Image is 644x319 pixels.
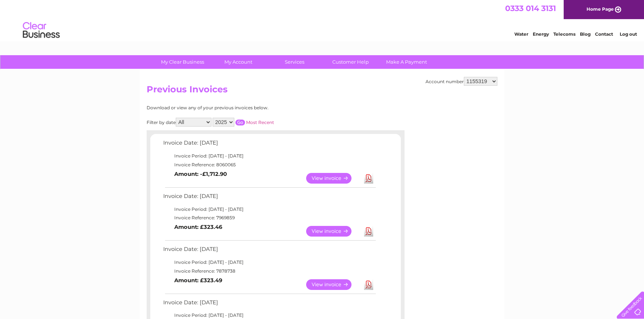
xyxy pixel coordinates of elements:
td: Invoice Date: [DATE] [161,298,377,311]
td: Invoice Period: [DATE] - [DATE] [161,205,377,214]
div: Clear Business is a trading name of Verastar Limited (registered in [GEOGRAPHIC_DATA] No. 3667643... [148,4,497,36]
div: Filter by date [147,118,340,127]
a: Contact [595,31,613,37]
a: Blog [580,31,591,37]
b: Amount: £323.46 [174,224,222,230]
a: Services [264,55,325,69]
td: Invoice Date: [DATE] [161,138,377,152]
a: Energy [533,31,549,37]
a: Water [514,31,528,37]
td: Invoice Reference: 7969859 [161,213,377,222]
a: View [306,173,360,184]
a: Download [364,173,373,184]
td: Invoice Reference: 7878738 [161,267,377,276]
td: Invoice Date: [DATE] [161,191,377,205]
a: Telecoms [553,31,575,37]
a: Most Recent [246,120,274,125]
div: Account number [426,77,497,86]
b: Amount: £323.49 [174,277,222,284]
td: Invoice Reference: 8060065 [161,160,377,169]
a: Customer Help [320,55,381,69]
a: Make A Payment [376,55,437,69]
b: Amount: -£1,712.90 [174,171,227,177]
a: Log out [620,31,637,37]
a: View [306,279,360,290]
td: Invoice Date: [DATE] [161,244,377,258]
a: My Clear Business [152,55,213,69]
a: My Account [208,55,269,69]
td: Invoice Period: [DATE] - [DATE] [161,152,377,160]
a: Download [364,226,373,237]
img: logo.png [22,19,60,42]
a: 0333 014 3131 [505,4,556,13]
a: View [306,226,360,237]
td: Invoice Period: [DATE] - [DATE] [161,258,377,267]
a: Download [364,279,373,290]
div: Download or view any of your previous invoices below. [147,105,340,110]
h2: Previous Invoices [147,84,497,98]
